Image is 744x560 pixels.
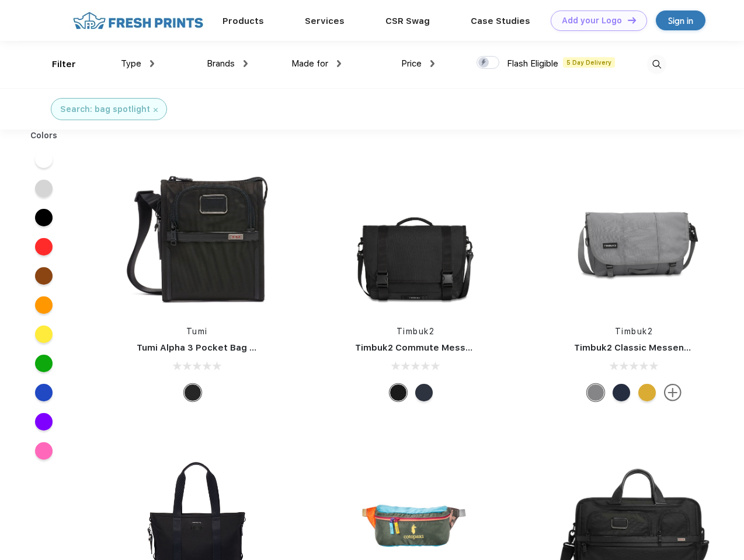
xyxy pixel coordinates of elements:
img: func=resize&h=266 [119,159,274,314]
div: Eco Black [390,384,407,401]
div: Eco Amber [638,384,656,401]
img: filter_cancel.svg [154,108,158,112]
span: Type [121,58,141,69]
div: Search: bag spotlight [60,103,150,116]
a: Timbuk2 [397,327,435,336]
a: Timbuk2 Commute Messenger Bag [355,342,512,353]
div: Add your Logo [562,16,622,26]
a: Tumi Alpha 3 Pocket Bag Small [137,342,273,353]
img: fo%20logo%202.webp [69,10,207,31]
img: desktop_search.svg [647,55,666,74]
span: Made for [291,58,328,69]
div: Filter [52,58,76,71]
div: Eco Nautical [415,384,433,401]
span: 5 Day Delivery [563,57,615,68]
a: Timbuk2 Classic Messenger Bag [574,342,719,353]
a: Sign in [656,10,705,30]
a: Products [222,16,264,26]
img: dropdown.png [430,60,434,67]
span: Brands [207,58,235,69]
img: dropdown.png [150,60,154,67]
img: more.svg [664,384,682,401]
span: Price [401,58,422,69]
img: dropdown.png [337,60,341,67]
div: Sign in [668,14,693,27]
img: dropdown.png [244,60,248,67]
a: Tumi [186,327,208,336]
div: Eco Nautical [613,384,630,401]
a: Timbuk2 [615,327,653,336]
img: DT [628,17,636,23]
img: func=resize&h=266 [557,159,712,314]
img: func=resize&h=266 [338,159,493,314]
div: Colors [22,129,67,142]
span: Flash Eligible [507,58,558,69]
div: Eco Gunmetal [587,384,604,401]
div: Black [184,384,201,401]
